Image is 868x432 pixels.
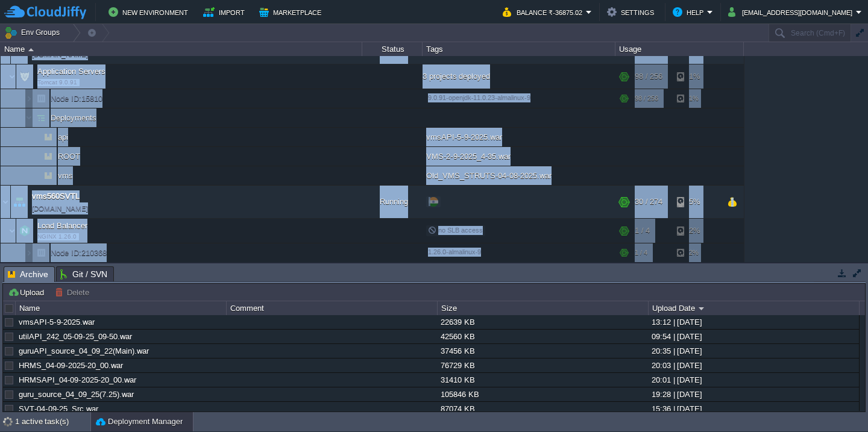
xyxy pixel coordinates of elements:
[677,89,716,108] div: 1%
[423,64,615,89] div: 3 projects deployed
[49,113,98,123] a: Deployments
[423,147,615,166] div: VMS-2-9-2025_4-35.war
[428,227,483,234] span: no SLB access
[423,42,615,56] div: Tags
[616,42,743,56] div: Usage
[25,243,33,262] img: AMDAwAAAACH5BAEAAAAALAAAAAABAAEAAAICRAEAOw==
[51,248,81,257] span: Node ID:
[227,301,437,315] div: Comment
[8,64,16,89] img: AMDAwAAAACH5BAEAAAAALAAAAAABAAEAAAICRAEAOw==
[438,344,647,358] div: 37456 KB
[55,287,93,298] button: Delete
[649,373,858,387] div: 20:01 | [DATE]
[57,171,75,181] a: vms
[37,233,77,240] span: NGINX 1.26.0
[438,387,647,401] div: 105846 KB
[19,404,98,413] a: SVT-04-09-25_Src.war
[33,108,49,127] img: AMDAwAAAACH5BAEAAAAALAAAAAABAAEAAAICRAEAOw==
[8,219,16,243] img: AMDAwAAAACH5BAEAAAAALAAAAAABAAEAAAICRAEAOw==
[49,248,108,258] a: Node ID:210368
[635,89,658,108] div: 98 / 256
[677,243,716,262] div: 2%
[4,24,64,41] button: Env Groups
[649,344,858,358] div: 20:35 | [DATE]
[635,243,647,262] div: 1 / 4
[36,66,107,77] span: Application Servers
[673,5,707,19] button: Help
[33,166,40,185] img: AMDAwAAAACH5BAEAAAAALAAAAAABAAEAAAICRAEAOw==
[635,219,650,243] div: 1 / 4
[25,89,33,108] img: AMDAwAAAACH5BAEAAAAALAAAAAABAAEAAAICRAEAOw==
[635,186,662,218] div: 30 / 274
[96,416,183,428] button: Deployment Manager
[362,186,423,218] div: Running
[33,147,40,166] img: AMDAwAAAACH5BAEAAAAALAAAAAABAAEAAAICRAEAOw==
[259,5,325,19] button: Marketplace
[28,48,34,51] img: AMDAwAAAACH5BAEAAAAALAAAAAABAAEAAAICRAEAOw==
[57,151,82,161] a: ROOT
[49,93,104,104] a: Node ID:15810
[33,243,49,262] img: AMDAwAAAACH5BAEAAAAALAAAAAABAAEAAAICRAEAOw==
[649,402,858,416] div: 15:36 | [DATE]
[607,5,658,19] button: Settings
[438,330,647,343] div: 42560 KB
[51,94,81,103] span: Node ID:
[32,202,88,214] a: [DOMAIN_NAME]
[203,5,248,19] button: Import
[649,315,858,329] div: 13:12 | [DATE]
[428,248,481,255] span: 1.26.0-almalinux-9
[19,361,123,370] a: HRMS_04-09-2025-20_00.war
[25,108,33,127] img: AMDAwAAAACH5BAEAAAAALAAAAAABAAEAAAICRAEAOw==
[503,5,586,19] button: Balance ₹-36875.02
[677,64,716,89] div: 1%
[4,5,86,20] img: CloudJiffy
[677,186,716,218] div: 5%
[438,358,647,372] div: 76729 KB
[19,390,134,399] a: guru_source_04_09_25(7.25).war
[8,287,48,298] button: Upload
[36,67,107,76] a: Application ServersTomcat 9.0.91
[438,315,647,329] div: 22639 KB
[423,128,615,146] div: vmsAPI-5-9-2025.war
[677,219,716,243] div: 2%
[40,166,57,185] img: AMDAwAAAACH5BAEAAAAALAAAAAABAAEAAAICRAEAOw==
[16,64,33,89] img: AMDAwAAAACH5BAEAAAAALAAAAAABAAEAAAICRAEAOw==
[15,412,90,431] div: 1 active task(s)
[423,166,615,185] div: Old_VMS_STRUTS-04-08-2025.war
[36,221,89,230] a: Load BalancerNGINX 1.26.0
[363,42,422,56] div: Status
[108,5,192,19] button: New Environment
[428,94,530,101] span: 9.0.91-openjdk-11.0.23-almalinux-9
[40,128,57,146] img: AMDAwAAAACH5BAEAAAAALAAAAAABAAEAAAICRAEAOw==
[438,402,647,416] div: 87074 KB
[19,346,149,355] a: guruAPI_source_04_09_22(Main).war
[49,93,104,104] span: 15810
[649,387,858,401] div: 19:28 | [DATE]
[57,132,70,142] a: api
[635,64,662,89] div: 98 / 256
[36,221,89,231] span: Load Balancer
[1,186,10,218] img: AMDAwAAAACH5BAEAAAAALAAAAAABAAEAAAICRAEAOw==
[11,186,28,218] img: AMDAwAAAACH5BAEAAAAALAAAAAABAAEAAAICRAEAOw==
[438,373,647,387] div: 31410 KB
[649,330,858,343] div: 09:54 | [DATE]
[8,267,48,282] span: Archive
[32,190,80,202] a: vms560SVTL
[49,248,108,258] span: 210368
[19,375,136,384] a: HRMSAPI_04-09-2025-20_00.war
[16,219,33,243] img: AMDAwAAAACH5BAEAAAAALAAAAAABAAEAAAICRAEAOw==
[19,332,132,341] a: utilAPI_242_05-09-25_09-50.war
[16,301,226,315] div: Name
[728,5,856,19] button: [EMAIL_ADDRESS][DOMAIN_NAME]
[649,358,858,372] div: 20:03 | [DATE]
[1,42,362,56] div: Name
[33,89,49,108] img: AMDAwAAAACH5BAEAAAAALAAAAAABAAEAAAICRAEAOw==
[19,318,95,327] a: vmsAPI-5-9-2025.war
[40,147,57,166] img: AMDAwAAAACH5BAEAAAAALAAAAAABAAEAAAICRAEAOw==
[37,79,77,86] span: Tomcat 9.0.91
